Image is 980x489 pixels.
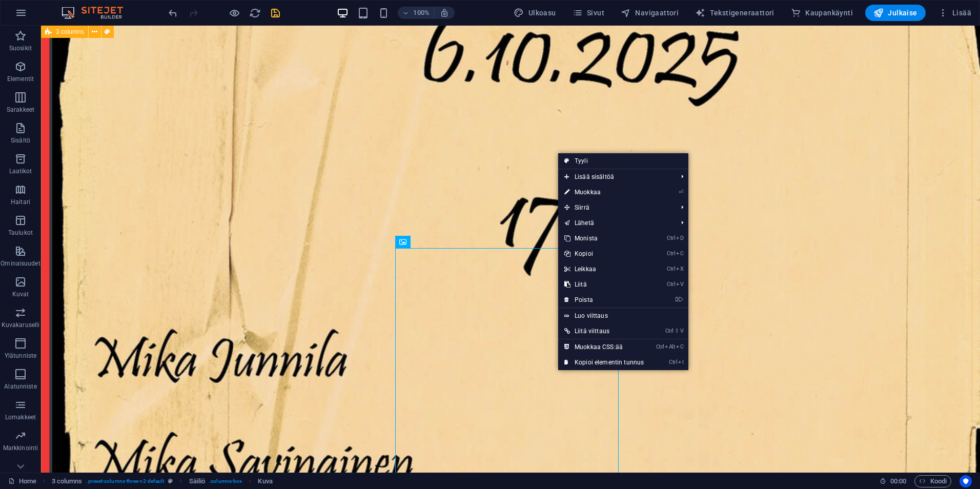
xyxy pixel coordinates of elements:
[52,475,273,487] nav: breadcrumb
[938,8,971,18] span: Lisää
[676,343,683,350] i: C
[914,475,951,487] button: Koodi
[59,7,136,19] img: Editor Logo
[270,7,281,19] i: Tallenna (Ctrl+S)
[669,359,677,365] i: Ctrl
[919,475,947,487] span: Koodi
[558,308,688,323] a: Luo viittaus
[209,475,242,487] span: . columns-box
[7,106,34,114] p: Sarakkeet
[665,328,673,334] i: Ctrl
[665,343,675,350] i: Alt
[676,250,683,257] i: C
[7,75,34,83] p: Elementit
[676,235,683,241] i: D
[2,321,39,329] p: Kuvakaruselli
[9,167,32,175] p: Laatikot
[680,328,683,334] i: V
[86,475,164,487] span: . preset-columns-three-v2-default
[189,475,206,487] span: Napsauta valitaksesi. Kaksoisnapsauta muokataksesi
[558,246,650,261] a: CtrlCKopioi
[791,8,853,18] span: Kaupankäynti
[890,475,906,487] span: 00 00
[691,5,779,21] button: Tekstigeneraattori
[621,8,679,18] span: Navigaattori
[258,475,272,487] span: Napsauta valitaksesi. Kaksoisnapsauta muokataksesi
[558,153,688,169] a: Tyyli
[558,339,650,355] a: CtrlAltCMuokkaa CSS:ää
[568,5,608,21] button: Sivut
[667,235,675,241] i: Ctrl
[514,8,556,18] span: Ulkoasu
[1,259,40,268] p: Ominaisuudet
[558,215,673,231] a: Lähetä
[676,266,683,272] i: X
[167,7,179,19] i: Kumoa: Poista elementtejä (Ctrl+Z)
[558,261,650,277] a: CtrlXLeikkaa
[787,5,857,21] button: Kaupankäynti
[228,7,240,19] button: Napsauta tästä poistuaksesi esikatselutilasta ja jatkaaksesi muokkaamista
[11,198,30,206] p: Haitari
[679,189,683,195] i: ⏎
[667,266,675,272] i: Ctrl
[873,8,917,18] span: Julkaise
[4,382,36,391] p: Alatunniste
[56,29,84,35] span: 3 columns
[8,229,33,237] p: Taulukot
[5,352,36,360] p: Ylätunniste
[12,290,29,298] p: Kuvat
[558,169,673,185] span: Lisää sisältöä
[959,475,972,487] button: Usercentrics
[5,413,36,421] p: Lomakkeet
[558,323,650,339] a: Ctrl⇧VLiitä viittaus
[440,8,449,17] i: Koon muuttuessa säädä zoomaustaso automaattisesti sopimaan valittuun laitteeseen.
[509,5,560,21] button: Ulkoasu
[897,477,899,485] span: :
[617,5,683,21] button: Navigaattori
[656,343,664,350] i: Ctrl
[558,355,650,370] a: CtrlIKopioi elementin tunnus
[9,44,32,52] p: Suosikit
[3,444,38,452] p: Markkinointi
[167,7,179,19] button: undo
[573,8,604,18] span: Sivut
[413,7,430,19] h6: 100%
[249,7,261,19] i: Lataa sivu uudelleen
[52,475,83,487] span: Napsauta valitaksesi. Kaksoisnapsauta muokataksesi
[675,328,679,334] i: ⇧
[678,359,683,365] i: I
[558,200,673,215] span: Siirrä
[880,475,907,487] h6: Istunnon aika
[558,277,650,292] a: CtrlVLiitä
[168,478,173,484] i: Tämä elementti on mukautettava esiasetus
[11,136,30,145] p: Sisältö
[558,185,650,200] a: ⏎Muokkaa
[8,475,36,487] a: Napsauta peruuttaaksesi valinnan. Kaksoisnapsauta avataksesi Sivut
[667,250,675,257] i: Ctrl
[676,281,683,288] i: V
[249,7,261,19] button: reload
[398,7,434,19] button: 100%
[509,5,560,21] div: Ulkoasu (Ctrl+Alt+Y)
[667,281,675,288] i: Ctrl
[934,5,975,21] button: Lisää
[695,8,774,18] span: Tekstigeneraattori
[269,7,281,19] button: save
[558,292,650,308] a: ⌦Poista
[865,5,926,21] button: Julkaise
[558,231,650,246] a: CtrlDMonista
[675,296,683,303] i: ⌦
